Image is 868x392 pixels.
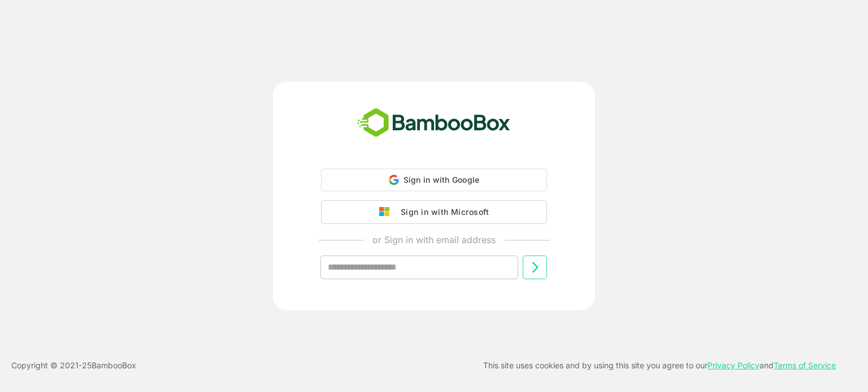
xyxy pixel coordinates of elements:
[372,233,496,246] p: or Sign in with email address
[403,175,480,184] span: Sign in with Google
[321,169,547,191] div: Sign in with Google
[351,104,517,142] img: bamboobox
[395,205,489,219] div: Sign in with Microsoft
[774,360,836,370] a: Terms of Service
[379,207,395,217] img: google
[321,200,547,224] button: Sign in with Microsoft
[708,360,759,370] a: Privacy Policy
[11,359,136,372] p: Copyright © 2021- 25 BambooBox
[483,359,836,372] p: This site uses cookies and by using this site you agree to our and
